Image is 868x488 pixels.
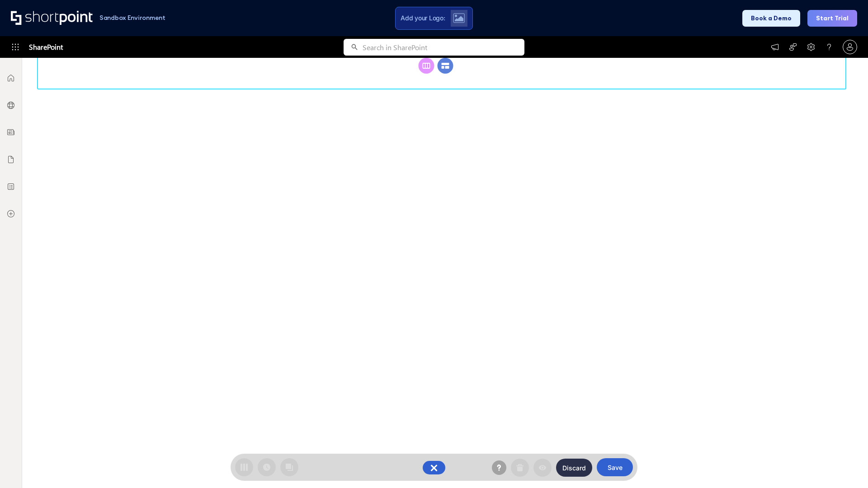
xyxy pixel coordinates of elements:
span: Add your Logo: [401,14,445,22]
input: Search in SharePoint [363,39,524,56]
button: Book a Demo [742,10,800,27]
h1: Sandbox Environment [99,15,165,20]
button: Discard [556,459,592,477]
img: Upload logo [453,13,465,23]
button: Start Trial [807,10,857,27]
button: Save [597,458,633,476]
iframe: Chat Widget [823,445,868,488]
span: SharePoint [29,36,63,58]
